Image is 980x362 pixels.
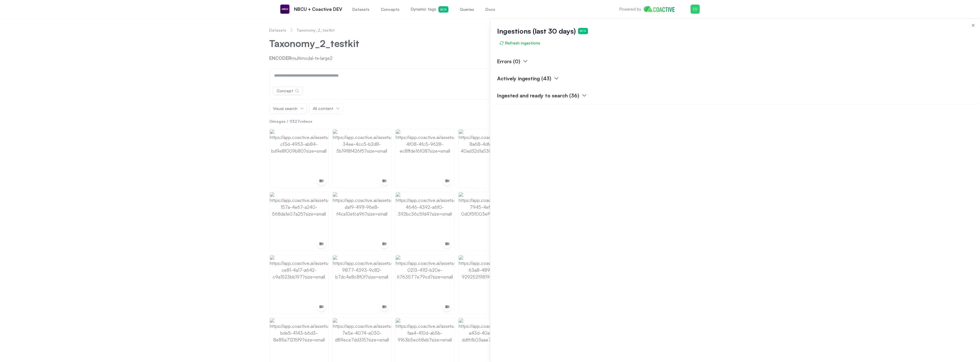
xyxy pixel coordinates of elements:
[499,40,540,46] span: Refresh ingestions
[497,91,587,99] button: Ingested and ready to search (36)
[578,28,588,34] span: Beta
[497,26,576,36] span: Ingestions (last 30 days)
[497,74,559,82] button: Actively ingesting (43)
[497,38,542,48] button: Refresh ingestions
[497,74,551,82] p: Actively ingesting (43)
[497,91,579,99] p: Ingested and ready to search (36)
[497,57,528,65] button: Errors (0)
[497,57,520,65] p: Errors (0)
